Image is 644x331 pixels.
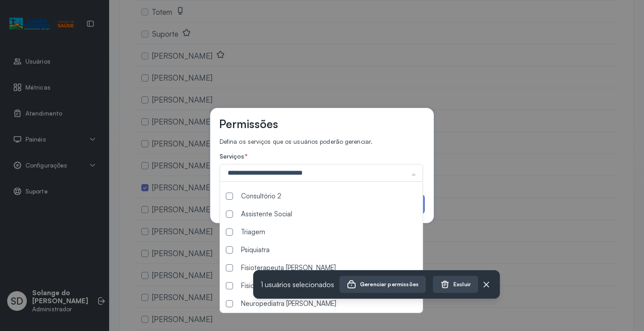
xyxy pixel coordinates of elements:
[220,152,245,160] span: Serviços
[440,279,471,289] div: Excluir
[433,276,478,293] button: Excluir
[225,228,417,236] div: Triagem
[219,117,279,131] h3: Permissões
[225,264,417,271] div: Fisioterapeuta [PERSON_NAME]
[225,300,417,307] div: Neuropediatra [PERSON_NAME]
[220,138,423,146] p: Defina os serviços que os usuários poderão gerenciar.
[225,282,417,289] div: Fisioterapeuta [PERSON_NAME]
[225,193,417,200] div: Consultório 2
[225,211,417,218] div: Assistente Social
[253,270,500,299] div: 1 usuários selecionados
[225,246,417,254] div: Psiquiatra
[347,279,419,289] div: Gerenciar permissões
[339,276,426,293] button: Gerenciar permissões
